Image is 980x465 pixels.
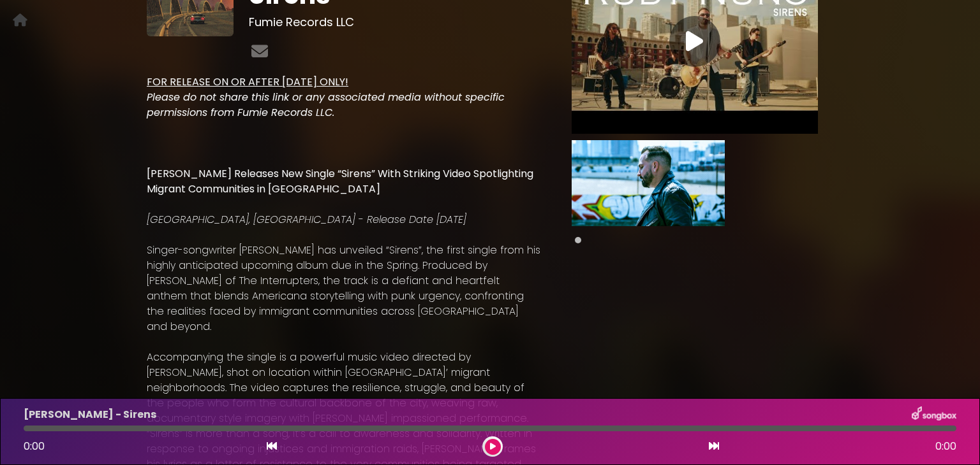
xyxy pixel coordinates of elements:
[935,439,956,454] span: 0:00
[147,243,541,334] p: Singer-songwriter [PERSON_NAME] has unveiled “Sirens”, the first single from his highly anticipat...
[147,350,541,426] p: Accompanying the single is a powerful music video directed by [PERSON_NAME], shot on location wit...
[249,15,540,29] h3: Fumie Records LLC
[912,406,956,423] img: songbox-logo-white.png
[24,407,156,422] p: [PERSON_NAME] - Sirens
[24,439,45,454] span: 0:00
[147,90,505,120] em: Please do not share this link or any associated media without specific permissions from Fumie Rec...
[147,75,348,89] u: FOR RELEASE ON OR AFTER [DATE] ONLY!
[147,212,466,227] em: [GEOGRAPHIC_DATA], [GEOGRAPHIC_DATA] - Release Date [DATE]
[147,166,533,196] strong: [PERSON_NAME] Releases New Single “Sirens” With Striking Video Spotlighting Migrant Communities i...
[572,140,725,226] img: 0xiG6ZE5Q711pa4qa7W3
